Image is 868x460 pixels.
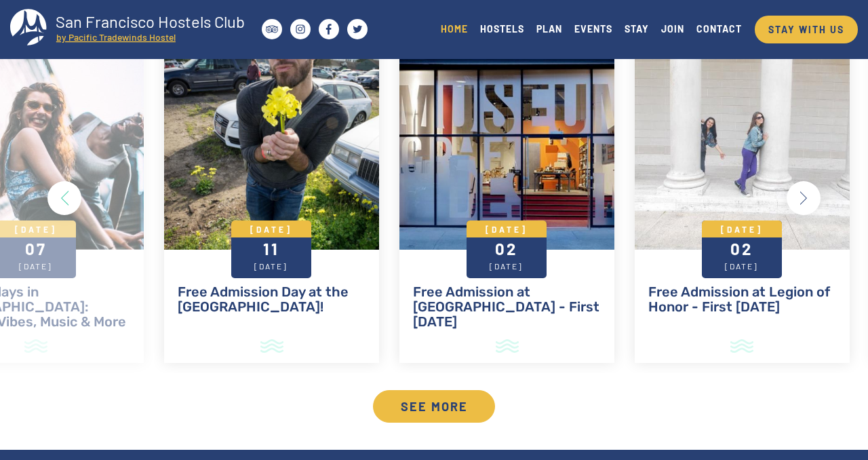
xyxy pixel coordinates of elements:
span: [DATE] [231,261,311,272]
a: CONTACT [690,20,748,38]
a: [DATE]02[DATE] Free Admission at Legion of Honor - First [DATE] wave-icon-pastel [635,33,850,363]
a: HOSTELS [474,20,530,38]
h2: Free Admission Day at the [GEOGRAPHIC_DATA]! [178,284,366,314]
span: [DATE] [701,221,781,237]
button: previous [47,181,81,215]
span: [DATE] [231,221,311,237]
span: [DATE] [466,221,546,237]
h2: Free Admission at Legion of Honor - First [DATE] [648,284,836,314]
button: next [787,181,821,215]
a: [DATE]11[DATE] Free Admission Day at the [GEOGRAPHIC_DATA]! wave-icon-pastel [164,33,379,363]
img: wave-icon-pastel [260,339,283,353]
span: [DATE] [701,261,781,272]
tspan: by Pacific Tradewinds Hostel [56,31,176,43]
a: See more [373,390,495,423]
a: STAY [618,20,655,38]
a: EVENTS [568,20,618,38]
a: PLAN [530,20,568,38]
a: HOME [435,20,474,38]
span: 02 [466,237,546,261]
img: wave-icon-pastel [730,339,753,353]
span: [DATE] [466,261,546,272]
span: 11 [231,237,311,261]
img: wave-icon-pastel [495,339,518,353]
h2: Free Admission at [GEOGRAPHIC_DATA] - First [DATE] [413,284,601,329]
img: wave-icon-pastel [24,339,47,353]
a: STAY WITH US [755,16,858,43]
a: San Francisco Hostels Club by Pacific Tradewinds Hostel [10,9,258,50]
a: [DATE]02[DATE] Free Admission at [GEOGRAPHIC_DATA] - First [DATE] wave-icon-pastel [399,33,614,363]
tspan: San Francisco Hostels Club [56,12,245,31]
a: JOIN [655,20,690,38]
span: 02 [701,237,781,261]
